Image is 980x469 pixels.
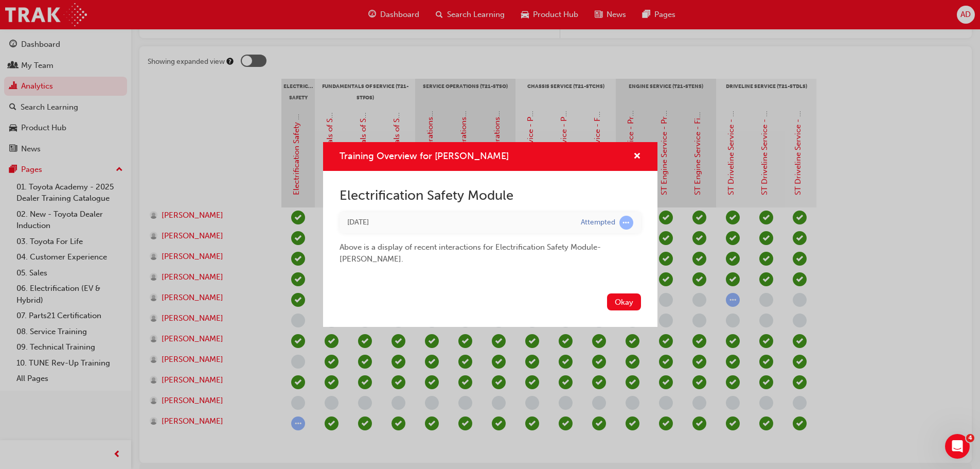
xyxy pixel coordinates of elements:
span: Training Overview for [PERSON_NAME] [340,150,509,162]
span: learningRecordVerb_ATTEMPT-icon [619,216,633,230]
h2: Electrification Safety Module [340,187,641,204]
button: Okay [607,293,641,310]
div: Training Overview for Vinu Varghese [323,142,657,327]
iframe: Intercom live chat [945,434,970,459]
div: Attempted [581,218,615,228]
div: Tue Jun 10 2025 16:13:52 GMT+1000 (Australian Eastern Standard Time) [347,217,565,229]
span: 4 [966,434,974,442]
button: cross-icon [633,150,641,163]
span: cross-icon [633,152,641,162]
div: Above is a display of recent interactions for Electrification Safety Module - [PERSON_NAME] . [340,233,641,265]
